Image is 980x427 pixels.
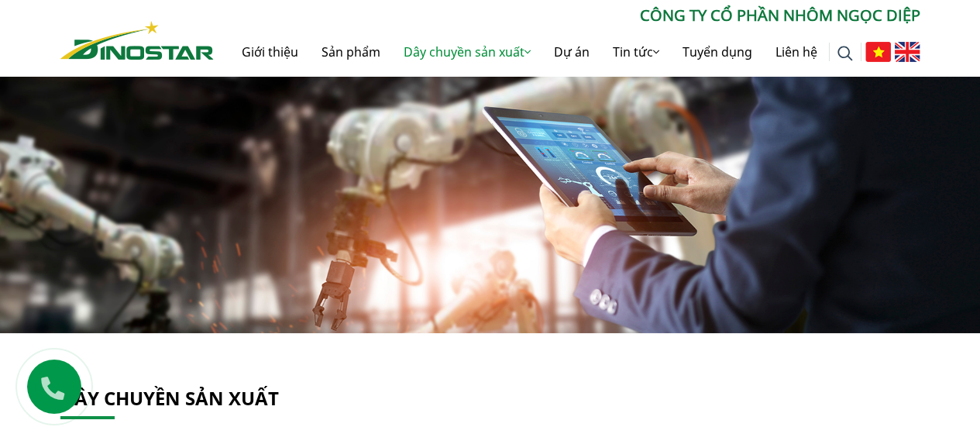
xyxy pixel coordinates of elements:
[310,27,392,77] a: Sản phẩm
[601,27,671,77] a: Tin tức
[60,21,214,60] img: Nhôm Dinostar
[542,27,601,77] a: Dự án
[230,27,310,77] a: Giới thiệu
[392,27,542,77] a: Dây chuyền sản xuất
[214,4,920,27] p: CÔNG TY CỔ PHẦN NHÔM NGỌC DIỆP
[837,46,853,61] img: search
[764,27,829,77] a: Liên hệ
[895,42,920,62] img: English
[865,42,891,62] img: Tiếng Việt
[60,385,279,411] a: Dây chuyền sản xuất
[671,27,764,77] a: Tuyển dụng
